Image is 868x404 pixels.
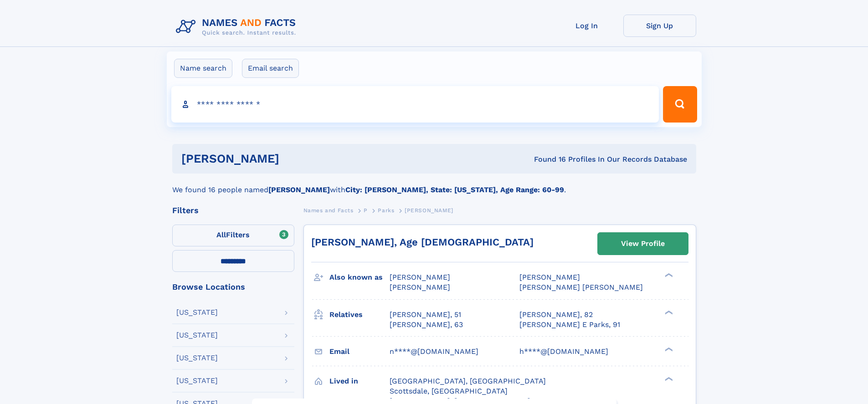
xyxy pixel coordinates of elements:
[405,207,453,214] span: [PERSON_NAME]
[172,15,303,39] img: Logo Names and Facts
[329,344,390,359] h3: Email
[172,283,294,291] div: Browse Locations
[390,387,508,395] span: Scottsdale, [GEOGRAPHIC_DATA]
[176,332,218,339] div: [US_STATE]
[329,307,390,322] h3: Relatives
[174,59,232,78] label: Name search
[172,206,294,215] div: Filters
[390,283,450,291] span: [PERSON_NAME]
[663,86,697,123] button: Search Button
[598,233,688,255] a: View Profile
[390,377,546,385] span: [GEOGRAPHIC_DATA], [GEOGRAPHIC_DATA]
[329,270,390,285] h3: Also known as
[268,185,330,194] b: [PERSON_NAME]
[623,15,696,37] a: Sign Up
[519,320,620,330] a: [PERSON_NAME] E Parks, 91
[519,283,643,291] span: [PERSON_NAME] [PERSON_NAME]
[303,205,354,216] a: Names and Facts
[663,346,673,352] div: ❯
[176,354,218,362] div: [US_STATE]
[390,273,450,281] span: [PERSON_NAME]
[621,233,665,254] div: View Profile
[171,86,659,123] input: search input
[176,377,218,384] div: [US_STATE]
[242,59,299,78] label: Email search
[378,205,394,216] a: Parks
[311,236,534,248] a: [PERSON_NAME], Age [DEMOGRAPHIC_DATA]
[550,15,623,37] a: Log In
[176,309,218,316] div: [US_STATE]
[663,376,673,382] div: ❯
[181,153,407,164] h1: [PERSON_NAME]
[663,272,673,278] div: ❯
[172,174,696,195] div: We found 16 people named with .
[519,273,580,281] span: [PERSON_NAME]
[390,320,463,330] a: [PERSON_NAME], 63
[378,207,394,214] span: Parks
[364,207,368,214] span: P
[390,310,461,320] a: [PERSON_NAME], 51
[345,185,564,194] b: City: [PERSON_NAME], State: [US_STATE], Age Range: 60-99
[216,230,226,239] span: All
[364,205,368,216] a: P
[519,310,593,320] a: [PERSON_NAME], 82
[329,373,390,389] h3: Lived in
[406,154,687,164] div: Found 16 Profiles In Our Records Database
[172,225,294,246] label: Filters
[663,309,673,315] div: ❯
